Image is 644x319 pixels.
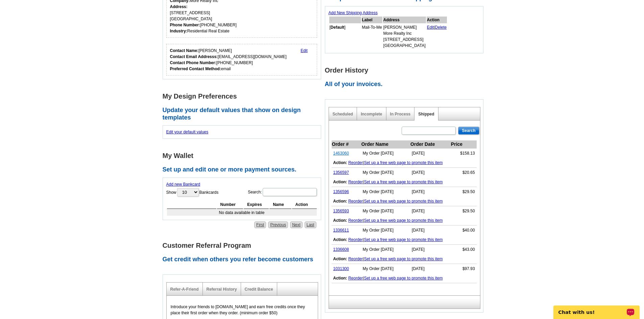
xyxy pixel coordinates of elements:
[171,304,314,316] p: Introduce your friends to [DOMAIN_NAME] and earn free credits once they place their first order w...
[361,245,410,255] td: My Order [DATE]
[364,257,443,261] a: Set up a free web page to promote this item
[361,206,410,216] td: My Order [DATE]
[248,187,317,197] label: Search:
[167,210,317,216] td: No data available in table
[348,276,363,281] a: Reorder
[170,67,221,71] strong: Preferred Contact Method:
[170,287,199,292] a: Refer-A-Friend
[166,44,317,76] div: Who should we contact regarding order issues?
[348,257,363,261] a: Reorder
[333,276,347,281] b: Action:
[364,276,443,281] a: Set up a free web page to promote this item
[254,221,266,228] a: First
[390,112,411,116] a: In Process
[301,48,308,53] a: Edit
[170,60,216,65] strong: Contact Phone Number:
[163,256,325,263] h2: Get credit when others you refer become customers
[170,48,199,53] strong: Contact Name:
[170,54,218,59] strong: Contact Email Addresss:
[451,187,477,197] td: $29.50
[332,273,477,283] td: |
[427,17,447,23] th: Action
[333,247,349,252] a: 1336608
[325,67,487,74] h1: Order History
[163,166,325,174] h2: Set up and edit one or more payment sources.
[332,140,361,149] th: Order #
[410,225,451,235] td: [DATE]
[163,93,325,100] h1: My Design Preferences
[333,160,347,165] b: Action:
[361,264,410,274] td: My Order [DATE]
[331,25,344,30] b: Default
[305,221,316,228] a: Last
[332,216,477,225] td: |
[269,201,291,209] th: Name
[268,221,288,228] a: Previous
[383,17,426,23] th: Address
[362,17,382,23] th: Label
[333,112,353,116] a: Scheduled
[177,188,199,196] select: ShowBankcards
[364,218,443,223] a: Set up a free web page to promote this item
[244,201,269,209] th: Expires
[333,170,349,175] a: 1356597
[549,298,644,319] iframe: LiveChat chat widget
[361,187,410,197] td: My Order [DATE]
[163,242,325,249] h1: Customer Referral Program
[333,189,349,194] a: 1356596
[435,25,447,30] a: Delete
[207,287,237,292] a: Referral History
[170,23,200,27] strong: Phone Number:
[418,112,434,116] a: Shipped
[364,180,443,184] a: Set up a free web page to promote this item
[263,188,317,196] input: Search:
[170,4,188,9] strong: Address:
[362,24,382,49] td: Mail-To-Me
[333,228,349,233] a: 1336611
[166,182,200,187] a: Add new Bankcard
[364,160,443,165] a: Set up a free web page to promote this item
[361,168,410,178] td: My Order [DATE]
[361,112,382,116] a: Incomplete
[364,199,443,204] a: Set up a free web page to promote this item
[245,287,273,292] a: Credit Balance
[451,264,477,274] td: $97.93
[451,225,477,235] td: $40.00
[292,201,317,209] th: Action
[166,187,219,197] label: Show Bankcards
[333,257,347,261] b: Action:
[290,221,303,228] a: Next
[348,199,363,204] a: Reorder
[333,266,349,271] a: 1031300
[410,187,451,197] td: [DATE]
[332,235,477,245] td: |
[451,245,477,255] td: $43.00
[451,206,477,216] td: $29.50
[333,237,347,242] b: Action:
[325,81,487,88] h2: All of your invoices.
[348,160,363,165] a: Reorder
[333,180,347,184] b: Action:
[348,180,363,184] a: Reorder
[332,177,477,187] td: |
[410,264,451,274] td: [DATE]
[329,10,378,15] a: Add New Shipping Address
[451,149,477,158] td: $158.13
[170,29,187,33] strong: Industry:
[333,209,349,213] a: 1356593
[333,218,347,223] b: Action:
[410,168,451,178] td: [DATE]
[348,218,363,223] a: Reorder
[410,206,451,216] td: [DATE]
[410,149,451,158] td: [DATE]
[361,225,410,235] td: My Order [DATE]
[163,152,325,159] h1: My Wallet
[451,168,477,178] td: $20.65
[361,149,410,158] td: My Order [DATE]
[332,158,477,168] td: |
[361,140,410,149] th: Order Name
[333,199,347,204] b: Action:
[427,25,434,30] a: Edit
